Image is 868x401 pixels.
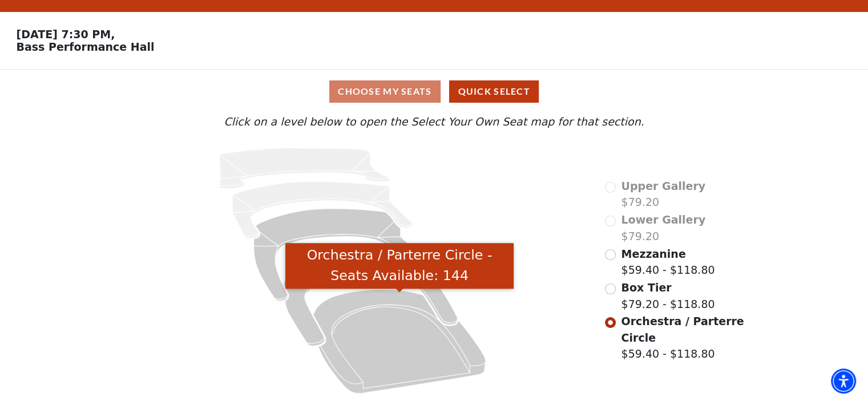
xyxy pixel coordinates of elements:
[449,80,539,103] button: Quick Select
[621,281,671,294] span: Box Tier
[621,315,744,344] span: Orchestra / Parterre Circle
[621,246,714,278] label: $59.40 - $118.80
[313,289,486,393] path: Orchestra / Parterre Circle - Seats Available: 144
[605,249,616,260] input: Mezzanine$59.40 - $118.80
[285,243,514,289] div: Orchestra / Parterre Circle - Seats Available: 144
[621,313,745,362] label: $59.40 - $118.80
[621,178,705,210] label: $79.20
[605,283,616,294] input: Box Tier$79.20 - $118.80
[621,280,714,312] label: $79.20 - $118.80
[621,180,705,192] span: Upper Gallery
[621,248,685,260] span: Mezzanine
[605,317,616,328] input: Orchestra / Parterre Circle$59.40 - $118.80
[831,368,856,394] div: Accessibility Menu
[621,213,705,226] span: Lower Gallery
[233,181,413,238] path: Lower Gallery - Seats Available: 0
[621,212,705,244] label: $79.20
[116,114,751,130] p: Click on a level below to open the Select Your Own Seat map for that section.
[219,148,389,189] path: Upper Gallery - Seats Available: 0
